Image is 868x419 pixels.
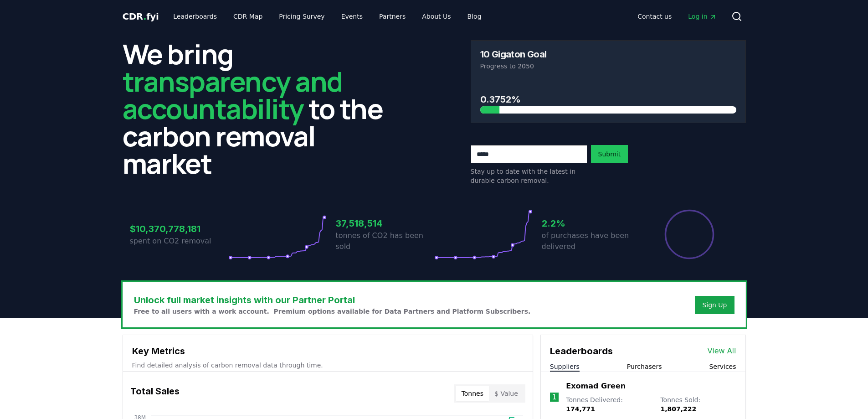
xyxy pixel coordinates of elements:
[480,50,547,59] h3: 10 Gigaton Goal
[630,8,724,25] nav: Main
[123,40,398,177] h2: We bring to the carbon removal market
[708,346,736,357] a: View All
[372,8,413,25] a: Partners
[480,93,736,106] h3: 0.3752%
[334,8,370,25] a: Events
[130,384,180,403] h3: Total Sales
[695,296,734,314] button: Sign Up
[480,62,736,71] p: Progress to 2050
[660,405,696,413] span: 1,807,222
[566,381,626,392] a: Exomad Green
[630,8,679,25] a: Contact us
[471,167,587,185] p: Stay up to date with the latest in durable carbon removal.
[123,62,343,127] span: transparency and accountability
[130,222,228,236] h3: $10,370,778,181
[709,362,736,371] button: Services
[550,362,580,371] button: Suppliers
[489,386,524,401] button: $ Value
[456,386,489,401] button: Tonnes
[591,145,628,163] button: Submit
[132,361,524,370] p: Find detailed analysis of carbon removal data through time.
[627,362,662,371] button: Purchasers
[681,8,724,25] a: Log in
[132,344,524,358] h3: Key Metrics
[552,392,556,403] p: 1
[134,307,531,316] p: Free to all users with a work account. Premium options available for Data Partners and Platform S...
[166,8,224,25] a: Leaderboards
[130,236,228,247] p: spent on CO2 removal
[542,230,640,252] p: of purchases have been delivered
[123,11,159,22] span: CDR fyi
[566,395,651,414] p: Tonnes Delivered :
[702,300,727,310] a: Sign Up
[226,8,270,25] a: CDR Map
[460,8,489,25] a: Blog
[166,8,488,25] nav: Main
[664,209,715,260] div: Percentage of sales delivered
[143,11,146,22] span: .
[336,230,434,252] p: tonnes of CO2 has been sold
[272,8,332,25] a: Pricing Survey
[660,395,736,414] p: Tonnes Sold :
[134,293,531,307] h3: Unlock full market insights with our Partner Portal
[566,405,595,413] span: 174,771
[542,217,640,230] h3: 2.2%
[336,217,434,230] h3: 37,518,514
[550,344,613,358] h3: Leaderboards
[123,10,159,23] a: CDR.fyi
[415,8,458,25] a: About Us
[688,12,716,21] span: Log in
